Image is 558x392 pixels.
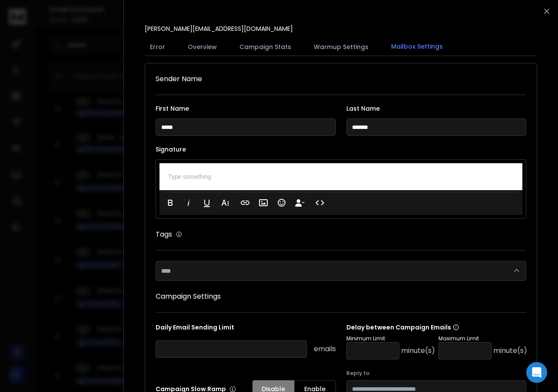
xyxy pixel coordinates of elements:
button: Insert Image (Ctrl+P) [255,194,272,211]
label: Reply to [346,370,527,377]
button: Underline (Ctrl+U) [199,194,215,211]
button: More Text [217,194,233,211]
h1: Tags [156,229,172,240]
button: Insert Link (Ctrl+K) [237,194,253,211]
button: Emoticons [273,194,290,211]
p: minute(s) [493,346,527,356]
button: Insert Unsubscribe Link [292,194,308,211]
button: Error [145,37,170,56]
p: Daily Email Sending Limit [156,323,336,335]
button: Campaign Stats [234,37,296,56]
label: First Name [156,105,336,112]
p: Delay between Campaign Emails [346,323,527,332]
p: [PERSON_NAME][EMAIL_ADDRESS][DOMAIN_NAME] [145,24,293,33]
button: Bold (Ctrl+B) [162,194,179,211]
p: emails [314,344,336,354]
button: Mailbox Settings [386,37,448,57]
button: Overview [183,37,222,56]
p: Minimum Limit [346,335,435,342]
button: Code View [312,194,328,211]
h1: Campaign Settings [156,291,526,302]
button: Warmup Settings [309,37,374,56]
button: Italic (Ctrl+I) [180,194,197,211]
p: minute(s) [401,346,435,356]
h1: Sender Name [156,74,526,84]
label: Last Name [346,105,527,112]
div: Open Intercom Messenger [526,362,547,383]
p: Maximum Limit [438,335,527,342]
label: Signature [156,146,526,152]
